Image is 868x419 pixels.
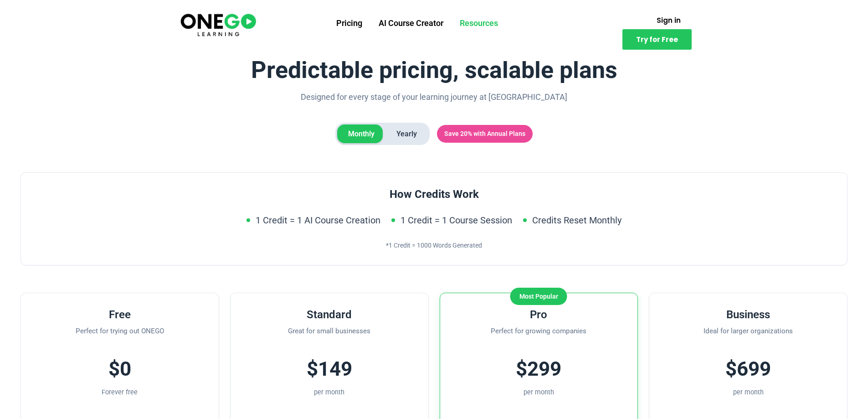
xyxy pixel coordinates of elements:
[286,90,582,104] p: Designed for every stage of your learning journey at [GEOGRAPHIC_DATA]
[664,353,832,385] div: $699
[245,326,414,344] p: Great for small businesses
[21,57,847,83] h1: Predictable pricing, scalable plans
[36,308,204,322] h3: Free
[337,124,385,144] span: Monthly
[328,11,370,35] a: Pricing
[256,213,380,228] span: 1 Credit = 1 AI Course Creation
[455,353,623,385] div: $299
[401,213,512,228] span: 1 Credit = 1 Course Session
[36,240,832,250] div: *1 Credit = 1000 Words Generated
[455,308,623,322] h3: Pro
[532,213,621,228] span: Credits Reset Monthly
[370,11,452,35] a: AI Course Creator
[646,11,692,29] a: Sign in
[245,387,414,398] div: per month
[437,125,533,142] span: Save 20% with Annual Plans
[657,17,681,24] span: Sign in
[664,326,832,344] p: Ideal for larger organizations
[664,308,832,322] h3: Business
[452,11,506,35] a: Resources
[245,353,414,385] div: $149
[385,124,428,144] span: Yearly
[36,326,204,344] p: Perfect for trying out ONEGO
[664,387,832,398] div: per month
[455,387,623,398] div: per month
[510,288,567,305] div: Most Popular
[36,353,204,385] div: $0
[245,308,414,322] h3: Standard
[636,36,678,43] span: Try for Free
[36,187,832,202] h3: How Credits Work
[622,29,692,50] a: Try for Free
[36,387,204,398] div: Forever free
[455,326,623,344] p: Perfect for growing companies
